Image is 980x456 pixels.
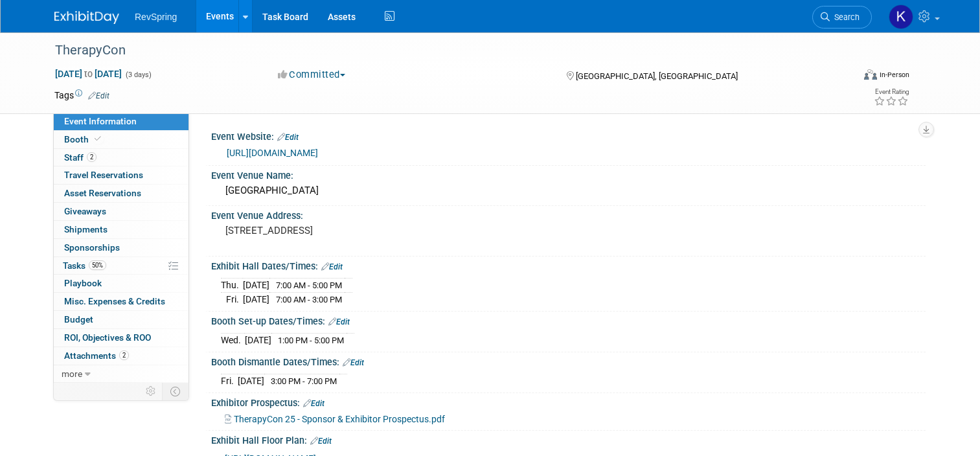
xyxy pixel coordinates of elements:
a: Shipments [54,221,188,238]
span: Budget [64,314,93,325]
a: Booth [54,131,188,148]
span: Sponsorships [64,242,120,253]
a: Playbook [54,275,188,292]
div: Event Venue Address: [211,206,926,222]
td: [DATE] [245,334,271,347]
div: [GEOGRAPHIC_DATA] [221,181,916,201]
a: Edit [310,437,332,446]
a: Event Information [54,113,188,130]
span: (3 days) [124,71,152,79]
td: Fri. [221,374,238,388]
a: ROI, Objectives & ROO [54,329,188,347]
a: more [54,365,188,383]
span: Giveaways [64,206,106,216]
img: ExhibitDay [54,11,119,24]
span: Booth [64,134,104,144]
span: ROI, Objectives & ROO [64,332,151,343]
span: Misc. Expenses & Credits [64,296,165,306]
a: Misc. Expenses & Credits [54,293,188,310]
td: [DATE] [243,293,269,306]
a: Sponsorships [54,239,188,256]
img: Format-Inperson.png [864,69,877,80]
button: Committed [273,68,350,82]
span: Attachments [64,350,129,361]
i: Booth reservation complete [95,135,101,142]
span: 50% [89,260,106,270]
span: Event Information [64,116,137,126]
td: Thu. [221,279,243,293]
a: Edit [321,262,343,271]
span: Search [830,12,860,22]
td: Toggle Event Tabs [163,383,189,400]
a: [URL][DOMAIN_NAME] [227,148,318,158]
td: [DATE] [238,374,264,388]
span: Tasks [63,260,106,271]
a: Search [812,6,872,28]
td: Tags [54,89,109,102]
td: Wed. [221,334,245,347]
span: Shipments [64,224,108,234]
a: Edit [328,317,350,326]
div: Event Website: [211,127,926,144]
td: Fri. [221,293,243,306]
a: Edit [303,399,325,408]
span: 7:00 AM - 5:00 PM [276,280,342,290]
div: TherapyCon [51,39,837,62]
span: Asset Reservations [64,188,141,198]
a: TherapyCon 25 - Sponsor & Exhibitor Prospectus.pdf [225,414,445,424]
pre: [STREET_ADDRESS] [225,225,495,236]
span: RevSpring [135,12,177,22]
a: Asset Reservations [54,185,188,202]
div: Booth Dismantle Dates/Times: [211,352,926,369]
div: In-Person [879,70,909,80]
span: 3:00 PM - 7:00 PM [271,376,337,386]
a: Edit [277,133,299,142]
div: Event Venue Name: [211,166,926,182]
span: more [62,369,82,379]
a: Edit [88,91,109,100]
span: 1:00 PM - 5:00 PM [278,336,344,345]
span: 2 [87,152,97,162]
span: Staff [64,152,97,163]
a: Attachments2 [54,347,188,365]
div: Booth Set-up Dates/Times: [211,312,926,328]
span: 7:00 AM - 3:00 PM [276,295,342,304]
td: [DATE] [243,279,269,293]
a: Budget [54,311,188,328]
div: Event Format [783,67,909,87]
div: Event Rating [874,89,909,95]
a: Staff2 [54,149,188,166]
div: Exhibit Hall Floor Plan: [211,431,926,448]
a: Edit [343,358,364,367]
div: Exhibit Hall Dates/Times: [211,256,926,273]
span: [GEOGRAPHIC_DATA], [GEOGRAPHIC_DATA] [576,71,738,81]
span: TherapyCon 25 - Sponsor & Exhibitor Prospectus.pdf [234,414,445,424]
span: Travel Reservations [64,170,143,180]
div: Exhibitor Prospectus: [211,393,926,410]
a: Travel Reservations [54,166,188,184]
img: Kelsey Culver [889,5,913,29]
td: Personalize Event Tab Strip [140,383,163,400]
a: Giveaways [54,203,188,220]
span: 2 [119,350,129,360]
span: [DATE] [DATE] [54,68,122,80]
span: Playbook [64,278,102,288]
span: to [82,69,95,79]
a: Tasks50% [54,257,188,275]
